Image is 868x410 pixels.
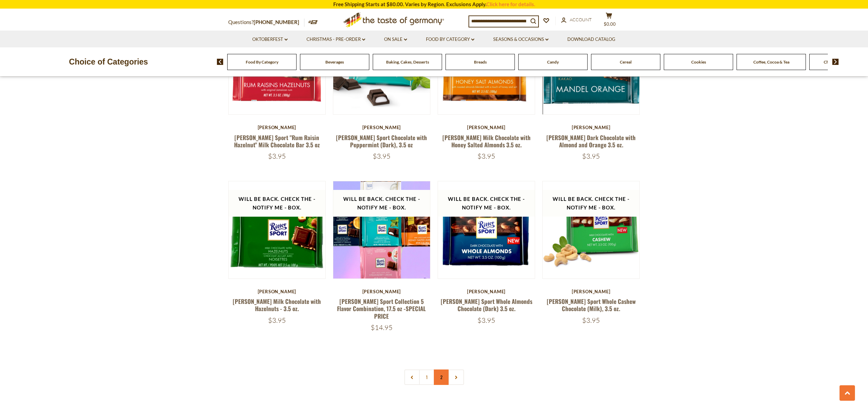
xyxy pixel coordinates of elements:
a: Food By Category [246,59,278,65]
button: $0.00 [599,12,620,30]
a: Chocolate & Marzipan [824,59,865,65]
a: Christmas - PRE-ORDER [306,36,365,43]
img: Ritter [229,181,326,278]
a: [PERSON_NAME] Sport Whole Almonds Chocolate (Dark) 3.5 oz. [441,297,532,313]
a: [PERSON_NAME] Sport Whole Cashew Chocolate (Milk), 3.5 oz. [547,297,636,313]
a: Coffee, Cocoa & Tea [753,59,789,65]
span: $3.95 [582,316,600,324]
a: Cereal [620,59,632,65]
a: Click here for details. [486,1,535,7]
span: $3.95 [582,152,600,160]
a: Download Catalog [567,36,615,43]
span: $14.95 [371,323,393,332]
span: Account [570,17,592,22]
a: Candy [547,59,559,65]
a: [PERSON_NAME] Milk Chocolate with Honey Salted Almonds 3.5 oz. [442,133,531,149]
a: [PERSON_NAME] Sport "Rum Raisin Hazelnut" Milk Chocolate Bar 3.5 oz [234,133,320,149]
a: On Sale [384,36,407,43]
span: $3.95 [373,152,391,160]
div: [PERSON_NAME] [438,125,535,130]
a: Seasons & Occasions [493,36,548,43]
a: Baking, Cakes, Desserts [386,59,429,65]
a: [PERSON_NAME] Sport Collection 5 Flavor Combination, 17.5 oz -SPECIAL PRICE [337,297,426,320]
a: Breads [474,59,487,65]
div: [PERSON_NAME] [438,289,535,294]
a: Account [561,16,592,24]
a: Beverages [325,59,344,65]
a: [PERSON_NAME] Milk Chocolate with Hazelnuts - 3.5 oz. [233,297,321,313]
p: Questions? [228,18,304,27]
span: $3.95 [268,152,286,160]
span: $0.00 [604,21,616,27]
img: Ritter [543,181,640,278]
span: $3.95 [477,152,495,160]
a: [PHONE_NUMBER] [254,19,299,25]
img: Ritter [333,181,430,278]
div: [PERSON_NAME] [228,289,326,294]
a: Food By Category [426,36,474,43]
div: [PERSON_NAME] [333,125,431,130]
span: $3.95 [477,316,495,324]
a: Cookies [691,59,706,65]
a: 1 [419,369,435,385]
img: next arrow [832,59,839,65]
div: [PERSON_NAME] [542,289,640,294]
a: 2 [434,369,449,385]
a: [PERSON_NAME] Sport Chocolate with Peppermint (Dark), 3.5 oz [336,133,427,149]
img: Ritter [438,181,535,278]
a: [PERSON_NAME] Dark Chocolate with Almond and Orange 3.5 oz. [546,133,636,149]
div: [PERSON_NAME] [542,125,640,130]
span: $3.95 [268,316,286,324]
img: previous arrow [217,59,223,65]
a: Oktoberfest [252,36,288,43]
div: [PERSON_NAME] [333,289,431,294]
div: [PERSON_NAME] [228,125,326,130]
